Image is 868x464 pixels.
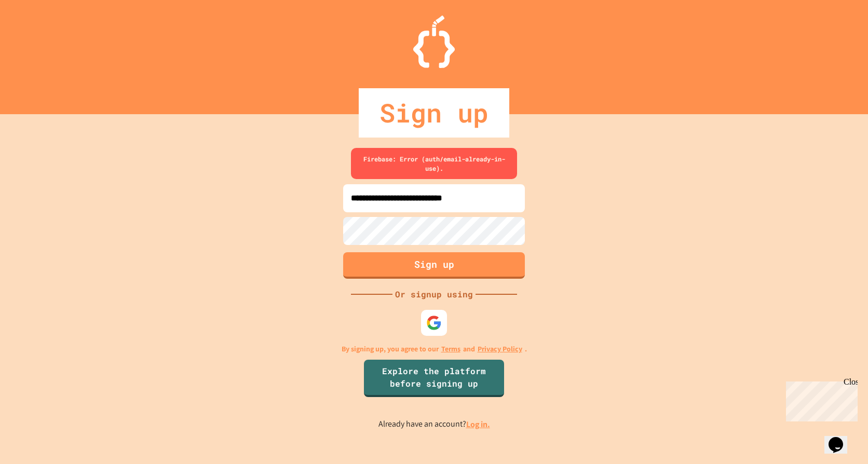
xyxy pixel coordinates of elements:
[343,252,525,279] button: Sign up
[782,377,858,421] iframe: chat widget
[4,4,72,66] div: Chat with us now!Close
[824,422,858,454] iframe: chat widget
[413,16,455,68] img: Logo.svg
[392,288,476,301] div: Or signup using
[364,360,504,397] a: Explore the platform before signing up
[478,344,522,354] a: Privacy Policy
[351,148,517,179] div: Firebase: Error (auth/email-already-in-use).
[342,344,527,354] p: By signing up, you agree to our and .
[378,418,490,431] p: Already have an account?
[426,315,442,331] img: google-icon.svg
[441,344,460,354] a: Terms
[359,88,509,138] div: Sign up
[466,419,490,430] a: Log in.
